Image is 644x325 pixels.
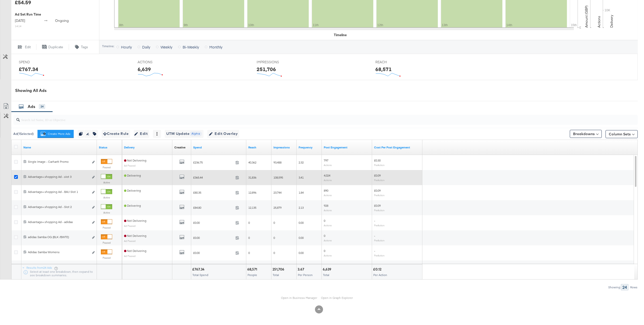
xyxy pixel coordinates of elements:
div: Timeline: [102,44,114,48]
span: Create Rule [103,131,129,137]
button: Column Sets [606,130,638,138]
text: Amount (GBP) [584,6,589,28]
span: 25,879 [273,206,281,209]
span: £80.35 [193,191,233,194]
span: 0 [324,219,325,223]
span: Not Delivering [124,249,146,253]
span: 0 [248,236,250,240]
text: Actions [597,16,601,28]
a: Open in Business Manager [281,296,317,300]
sub: Per Action [374,179,384,182]
span: 93,488 [273,160,281,164]
div: Creative [174,145,185,149]
span: 0 [248,251,250,255]
span: - [374,249,375,253]
span: Edit [25,45,31,49]
button: Edit [134,130,149,138]
span: ACTIONS [138,60,175,65]
span: Total [273,273,279,277]
sub: Actions [324,179,332,182]
span: £0.09 [374,204,381,207]
a: The average number of times your ad was served to each person. [299,145,320,149]
span: 12,135 [248,206,256,209]
span: 0.00 [299,221,304,225]
div: Advantage+ shopping Ad - adidas [28,220,89,224]
sub: Actions [324,194,332,197]
sub: 14:14 [15,24,21,28]
span: £84.80 [193,206,233,209]
div: 6,639 [138,66,151,73]
span: £0.00 [193,251,233,255]
button: UTM UpdateAlpha [165,130,204,138]
span: Weekly [160,44,172,49]
sub: Actions [324,224,332,227]
span: 12,896 [248,191,256,194]
div: 6,639 [323,267,333,272]
div: Ad ( 1 Selected) [13,132,34,136]
button: Edit [11,44,36,50]
div: £767.34 [19,66,38,73]
span: 797 [324,158,328,162]
sub: Actions [324,209,332,212]
span: 0 [273,251,275,255]
div: Advantage+ shopping Ad - slot 3 [28,175,89,179]
span: 890 [324,189,328,192]
div: £767.34 [192,267,206,272]
a: Shows the creative associated with your ad. [174,145,185,149]
span: People [248,273,257,277]
div: 24 [621,284,628,290]
sub: Actions [324,254,332,257]
sub: Ad Paused [124,239,136,242]
span: 40,362 [248,160,256,164]
span: £0.09 [374,174,381,177]
sub: Per Action [374,239,384,242]
div: 3.67 [298,267,306,272]
span: Total Spend [192,273,208,277]
div: Timeline [334,33,347,37]
a: The total amount spent to date. [193,145,244,149]
div: 251,706 [257,66,276,73]
sub: Ad Paused [124,164,136,167]
span: Duplicate [48,45,63,49]
a: Ad Name. [23,145,95,149]
span: 0 [324,249,325,253]
span: SPEND [19,60,57,65]
a: Reflects the ability of your Ad to achieve delivery. [124,145,170,149]
button: Edit Overlay [207,130,239,138]
sub: Per Action [374,194,384,197]
sub: Per Action [374,224,384,227]
span: 4,024 [324,174,330,177]
div: Advantage+ shopping Ad - BAU Slot 1 [28,190,89,194]
span: £236.75 [193,160,233,164]
span: £0.00 [193,236,233,240]
a: The number of actions related to your Page's posts as a result of your ad. [324,145,370,149]
a: The average cost per action related to your Page's posts as a result of your ad. [374,145,420,149]
label: Active [101,211,112,214]
span: Not Delivering [124,158,146,162]
a: The number of times your ad was served. On mobile apps an ad is counted as served the first time ... [273,145,295,149]
span: - [374,234,375,238]
span: Delivering [124,204,141,207]
span: Tags [81,45,88,49]
div: Adidas Samba Womens [28,250,89,254]
div: Advantage+ shopping Ad - Slot 2 [28,205,89,209]
button: Create More Ads [37,130,74,138]
button: Breakdowns [570,130,602,138]
span: £365.44 [193,176,233,179]
span: Monthly [209,44,222,49]
a: The number of people your ad was served to. [248,145,269,149]
span: 0 [273,236,275,240]
label: Active [101,181,112,184]
div: Showing: [608,286,621,289]
div: 24 [39,104,45,109]
button: Tags [69,44,94,50]
sub: Ad Paused [124,224,136,227]
sub: Per Action [374,254,384,257]
button: Duplicate [36,44,69,50]
span: 31,836 [248,176,256,179]
div: 68,571 [375,66,392,73]
label: Paused [101,166,112,169]
a: Open in Graph Explorer [321,296,353,300]
span: 3.41 [299,176,304,179]
sub: Ad Paused [124,254,136,257]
